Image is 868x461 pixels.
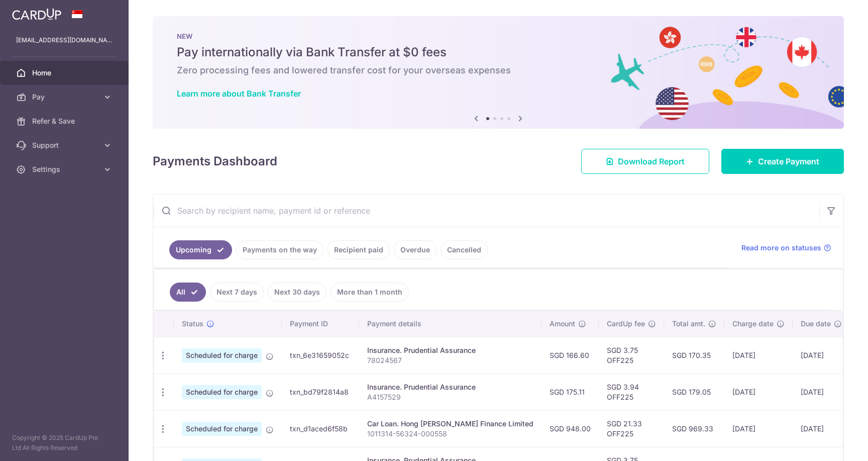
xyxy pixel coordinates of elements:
[732,319,774,329] span: Charge date
[664,337,724,374] td: SGD 170.35
[724,374,793,410] td: [DATE]
[367,392,533,402] p: A4157529
[282,311,359,337] th: Payment ID
[182,348,262,362] span: Scheduled for charge
[721,149,844,174] a: Create Payment
[32,140,98,150] span: Support
[664,374,724,410] td: SGD 179.05
[672,319,705,329] span: Total amt.
[618,155,685,167] span: Download Report
[331,283,409,302] a: More than 1 month
[177,88,301,99] a: Learn more about Bank Transfer
[441,240,488,259] a: Cancelled
[153,152,277,170] h4: Payments Dashboard
[182,422,262,436] span: Scheduled for charge
[607,319,645,329] span: CardUp fee
[367,429,533,439] p: 1011314-56324-000558
[394,240,437,259] a: Overdue
[741,243,821,253] span: Read more on statuses
[758,155,819,167] span: Create Payment
[282,374,359,410] td: txn_bd79f2814a8
[367,419,533,429] div: Car Loan. Hong [PERSON_NAME] Finance Limited
[210,283,264,302] a: Next 7 days
[182,385,262,399] span: Scheduled for charge
[550,319,575,329] span: Amount
[664,410,724,447] td: SGD 969.33
[367,355,533,365] p: 78024567
[177,32,820,40] p: NEW
[153,16,844,129] img: Bank transfer banner
[581,149,709,174] a: Download Report
[32,92,98,102] span: Pay
[282,410,359,447] td: txn_d1aced6f58b
[367,382,533,392] div: Insurance. Prudential Assurance
[793,410,850,447] td: [DATE]
[177,44,820,60] h5: Pay internationally via Bank Transfer at $0 fees
[169,240,232,259] a: Upcoming
[16,35,113,45] p: [EMAIL_ADDRESS][DOMAIN_NAME]
[153,195,819,227] input: Search by recipient name, payment id or reference
[724,410,793,447] td: [DATE]
[282,337,359,374] td: txn_6e31659052c
[359,311,541,337] th: Payment details
[741,243,831,253] a: Read more on statuses
[599,374,664,410] td: SGD 3.94 OFF225
[236,240,323,259] a: Payments on the way
[32,116,98,126] span: Refer & Save
[801,319,831,329] span: Due date
[268,283,327,302] a: Next 30 days
[32,164,98,174] span: Settings
[541,374,599,410] td: SGD 175.11
[541,337,599,374] td: SGD 166.60
[12,8,61,20] img: CardUp
[367,345,533,355] div: Insurance. Prudential Assurance
[599,410,664,447] td: SGD 21.33 OFF225
[32,68,98,78] span: Home
[724,337,793,374] td: [DATE]
[599,337,664,374] td: SGD 3.75 OFF225
[793,374,850,410] td: [DATE]
[793,337,850,374] td: [DATE]
[328,240,390,259] a: Recipient paid
[182,319,203,329] span: Status
[170,283,206,302] a: All
[541,410,599,447] td: SGD 948.00
[177,64,820,76] h6: Zero processing fees and lowered transfer cost for your overseas expenses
